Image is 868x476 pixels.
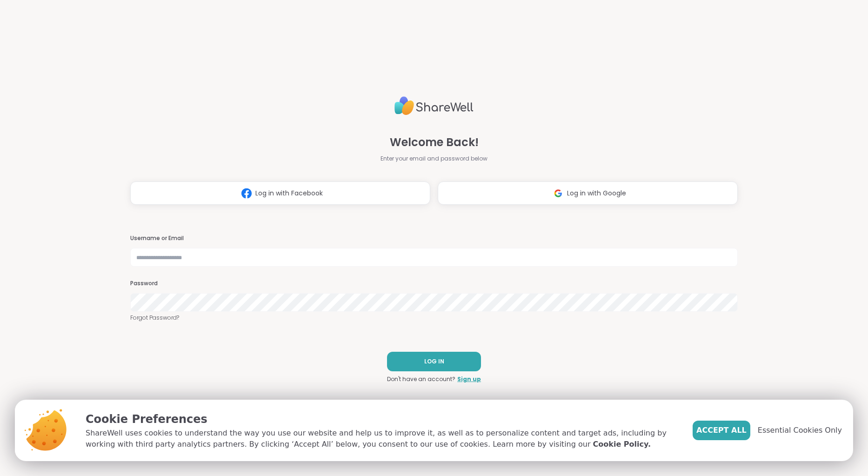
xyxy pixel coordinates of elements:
span: Essential Cookies Only [758,425,842,436]
span: Log in with Facebook [255,188,323,198]
span: LOG IN [424,357,444,366]
p: ShareWell uses cookies to understand the way you use our website and help us to improve it, as we... [86,428,678,450]
a: Cookie Policy. [593,439,651,450]
h3: Password [130,280,738,288]
button: LOG IN [387,352,481,371]
button: Log in with Facebook [130,181,430,205]
img: ShareWell Logomark [549,185,567,202]
a: Forgot Password? [130,314,738,322]
button: Log in with Google [438,181,738,205]
button: Accept All [693,421,750,440]
span: Don't have an account? [387,375,455,383]
span: Log in with Google [567,188,626,198]
img: ShareWell Logomark [238,185,255,202]
a: Sign up [457,375,481,383]
span: Welcome Back! [390,134,479,151]
span: Accept All [696,425,747,436]
h3: Username or Email [130,235,738,242]
p: Cookie Preferences [86,411,678,428]
span: Enter your email and password below [381,154,487,163]
img: ShareWell Logo [394,93,474,119]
